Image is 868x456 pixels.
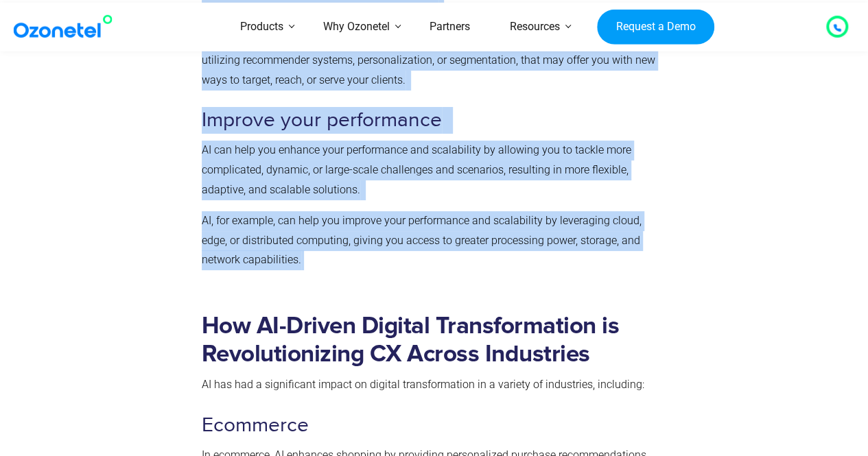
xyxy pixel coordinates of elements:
[202,378,644,391] span: AI has had a significant impact on digital transformation in a variety of industries, including:
[490,3,580,51] a: Resources
[202,214,642,267] span: AI, for example, can help you improve your performance and scalability by leveraging cloud, edge,...
[303,3,410,51] a: Why Ozonetel
[202,314,620,366] strong: How AI-Driven Digital Transformation is Revolutionizing CX Across Industries
[597,9,714,45] a: Request a Demo
[202,108,442,132] span: Improve your performance
[202,143,631,196] span: AI can help you enhance your performance and scalability by allowing you to tackle more complicat...
[202,34,655,86] span: For example, AI can assist you in developing new value propositions and business models by utiliz...
[220,3,303,51] a: Products
[410,3,490,51] a: Partners
[202,413,309,437] span: Ecommerce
